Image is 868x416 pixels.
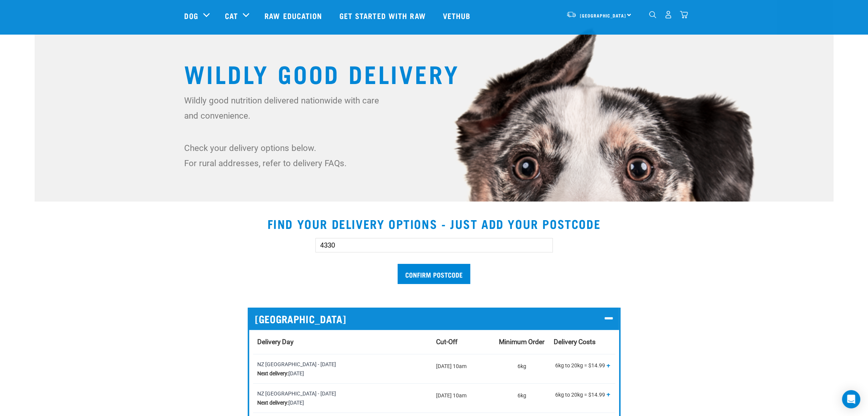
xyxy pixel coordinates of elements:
img: user.png [664,11,672,19]
strong: Next delivery: [258,400,289,406]
span: + [607,361,611,369]
p: 6kg to 20kg = $14.99 20kg to 40kg = $29.99 Over 40kg = $44.99 [554,360,610,373]
span: + [607,391,611,398]
h2: Find your delivery options - just add your postcode [44,217,825,230]
button: Show all tiers [607,362,611,368]
div: NZ [GEOGRAPHIC_DATA] - [DATE] [DATE] [258,360,427,378]
th: Delivery Day [253,330,432,354]
a: Raw Education [257,0,331,31]
img: home-icon@2x.png [680,11,688,19]
th: Minimum Order [494,330,549,354]
div: Open Intercom Messenger [842,390,860,408]
strong: Next delivery: [258,370,289,376]
span: [GEOGRAPHIC_DATA] [255,313,346,325]
a: Vethub [435,0,480,31]
td: 6kg [494,383,549,413]
h1: Wildly Good Delivery [185,59,684,87]
span: [GEOGRAPHIC_DATA] [580,14,626,17]
img: van-moving.png [566,11,577,18]
button: Show all tiers [607,391,611,398]
img: home-icon-1@2x.png [649,11,656,18]
p: 6kg to 20kg = $14.99 20kg to 40kg = $29.99 Over 40kg = $44.99 [554,389,610,402]
a: Get started with Raw [332,0,435,31]
td: [DATE] 10am [432,383,495,413]
td: [DATE] 10am [432,354,495,383]
input: Enter your postcode here... [315,238,553,252]
div: NZ [GEOGRAPHIC_DATA] - [DATE] [DATE] [258,389,427,407]
th: Cut-Off [432,330,495,354]
input: Confirm postcode [398,264,470,284]
td: 6kg [494,354,549,383]
a: Cat [225,10,238,21]
p: [GEOGRAPHIC_DATA] [255,313,613,325]
p: Wildly good nutrition delivered nationwide with care and convenience. [185,93,384,123]
th: Delivery Costs [549,330,615,354]
a: Dog [185,10,198,21]
p: Check your delivery options below. For rural addresses, refer to delivery FAQs. [185,140,384,171]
